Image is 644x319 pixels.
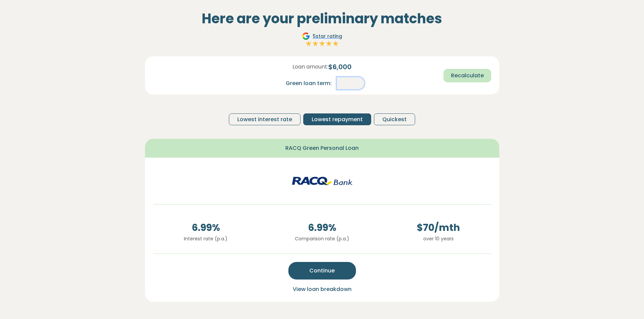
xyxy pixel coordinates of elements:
p: Comparison rate (p.a.) [269,235,375,242]
div: Green loan term: [280,77,337,89]
img: Full star [305,40,312,47]
button: View loan breakdown [291,285,354,294]
span: 5 star rating [313,33,342,40]
img: Full star [332,40,339,47]
span: 6.99 % [269,221,375,235]
img: Full star [312,40,319,47]
img: Full star [326,40,332,47]
img: Google [302,32,310,40]
span: RACQ Green Personal Loan [285,144,359,152]
span: Continue [309,267,335,275]
span: Quickest [382,115,407,124]
img: Full star [319,40,326,47]
button: Recalculate [444,69,491,82]
img: racq-personal logo [292,166,353,196]
h2: Here are your preliminary matches [145,10,499,27]
span: 6.99 % [153,221,259,235]
span: Lowest interest rate [237,115,292,124]
button: Quickest [374,113,415,125]
button: Continue [288,262,356,280]
p: over 10 years [386,235,491,242]
span: Recalculate [451,72,484,80]
span: $ 6,000 [328,62,352,72]
p: Interest rate (p.a.) [153,235,259,242]
button: Lowest interest rate [229,113,301,125]
button: Lowest repayment [303,113,371,125]
span: Loan amount: [292,63,328,71]
span: Lowest repayment [312,115,363,124]
span: View loan breakdown [293,285,352,293]
span: $ 70 /mth [386,221,491,235]
a: Google5star ratingFull starFull starFull starFull starFull star [301,32,343,48]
